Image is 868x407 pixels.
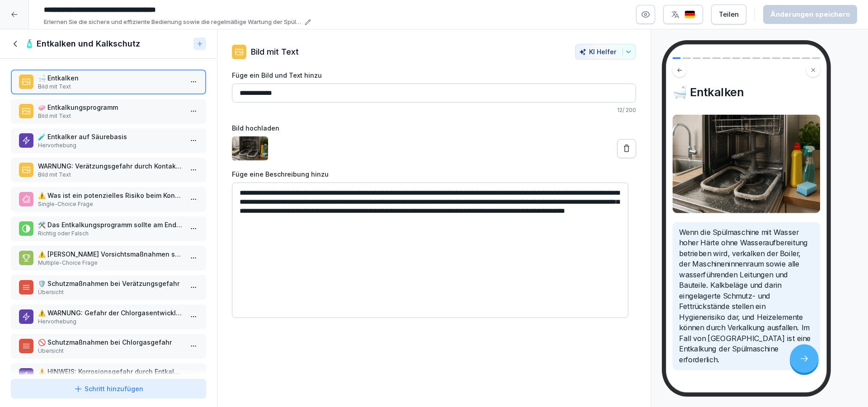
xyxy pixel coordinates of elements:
[11,304,206,329] div: ⚠️ WARNUNG: Gefahr der ChlorgasentwicklungHervorhebung
[11,187,206,212] div: ⚠️ Was ist ein potenzielles Risiko beim Kontakt mit Entkalker?Single-Choice Frage
[38,367,183,376] p: ⚠️ HINWEIS: Korrosionsgefahr durch Entkalkerlösung
[38,249,183,259] p: ⚠️ [PERSON_NAME] Vorsichtsmaßnahmen sollten beim Umgang mit Entkalker getroffen werden?
[11,99,206,124] div: 🧼 EntkalkungsprogrammBild mit Text
[38,279,183,288] p: 🛡️ Schutzmaßnahmen bei Verätzungsgefahr
[38,259,183,267] p: Multiple-Choice Frage
[38,318,183,326] p: Hervorhebung
[38,347,183,355] p: Übersicht
[11,334,206,359] div: 🚫 Schutzmaßnahmen bei ChlorgasgefahrÜbersicht
[232,70,636,80] label: Füge ein Bild und Text hinzu
[673,85,821,99] h4: 🛁 Entkalken
[11,216,206,241] div: 🛠️ Das Entkalkungsprogramm sollte am Ende des Arbeitstages durchgeführt werden.Richtig oder Falsch
[38,200,183,208] p: Single-Choice Frage
[38,288,183,296] p: Übersicht
[679,227,814,365] p: Wenn die Spülmaschine mit Wasser hoher Härte ohne Wasseraufbereitung betrieben wird, verkalken de...
[719,9,739,19] div: Teilen
[38,73,183,83] p: 🛁 Entkalken
[38,132,183,141] p: 🧪 Entkalker auf Säurebasis
[11,70,206,94] div: 🛁 EntkalkenBild mit Text
[38,171,183,179] p: Bild mit Text
[74,384,143,393] div: Schritt hinzufügen
[579,48,632,56] div: KI Helfer
[38,308,183,318] p: ⚠️ WARNUNG: Gefahr der Chlorgasentwicklung
[673,115,821,213] img: Bild und Text Vorschau
[11,128,206,153] div: 🧪 Entkalker auf SäurebasisHervorhebung
[38,103,183,112] p: 🧼 Entkalkungsprogramm
[38,337,183,347] p: 🚫 Schutzmaßnahmen bei Chlorgasgefahr
[11,379,206,398] button: Schritt hinzufügen
[38,229,183,238] p: Richtig oder Falsch
[575,44,636,60] button: KI Helfer
[232,123,636,133] label: Bild hochladen
[24,38,140,49] h1: 🧴 Entkalken und Kalkschutz
[11,275,206,300] div: 🛡️ Schutzmaßnahmen bei VerätzungsgefahrÜbersicht
[44,18,302,27] p: Erlernen Sie die sichere und effiziente Bedienung sowie die regelmäßige Wartung der Spülmaschine....
[38,112,183,120] p: Bild mit Text
[251,46,299,58] p: Bild mit Text
[11,246,206,271] div: ⚠️ [PERSON_NAME] Vorsichtsmaßnahmen sollten beim Umgang mit Entkalker getroffen werden?Multiple-C...
[232,169,636,179] label: Füge eine Beschreibung hinzu
[684,10,695,19] img: de.svg
[232,106,636,114] p: 12 / 200
[38,220,183,229] p: 🛠️ Das Entkalkungsprogramm sollte am Ende des Arbeitstages durchgeführt werden.
[38,83,183,91] p: Bild mit Text
[232,136,268,160] img: ybx2mqhnpyr91amtfw21z4pg.png
[11,158,206,182] div: WARNUNG: Verätzungsgefahr durch Kontakt mit EntkalkerBild mit Text
[11,363,206,388] div: ⚠️ HINWEIS: Korrosionsgefahr durch EntkalkerlösungHervorhebung
[38,141,183,150] p: Hervorhebung
[770,9,850,19] div: Änderungen speichern
[38,161,183,171] p: WARNUNG: Verätzungsgefahr durch Kontakt mit Entkalker
[38,191,183,200] p: ⚠️ Was ist ein potenzielles Risiko beim Kontakt mit Entkalker?
[711,5,746,24] button: Teilen
[763,5,857,24] button: Änderungen speichern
